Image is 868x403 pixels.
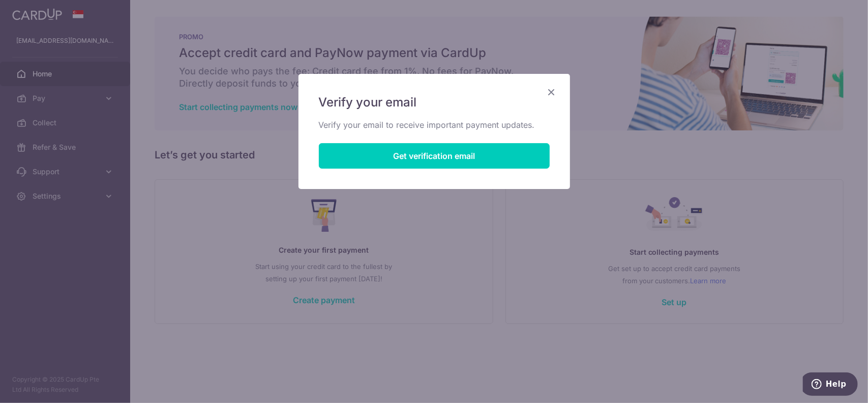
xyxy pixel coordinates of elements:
button: Close [546,86,558,98]
p: Verify your email to receive important payment updates. [319,119,550,131]
button: Get verification email [319,143,550,169]
iframe: Opens a widget where you can find more information [803,372,858,398]
span: Verify your email [319,94,417,111]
